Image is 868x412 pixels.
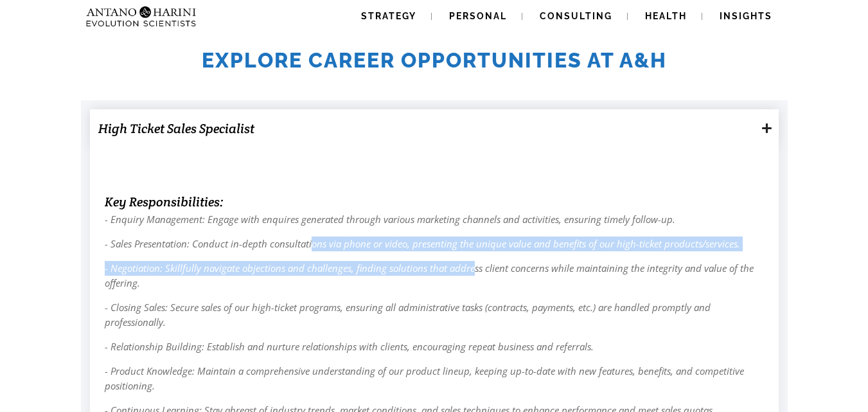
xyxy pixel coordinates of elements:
[720,11,772,21] span: Insights
[98,116,756,141] h3: High Ticket Sales Specialist
[105,237,740,250] em: - Sales Presentation: Conduct in-depth consultations via phone or video, presenting the unique va...
[82,48,786,73] h2: Explore Career Opportunities at A&H
[105,193,220,210] em: Key Responsibilities
[645,11,687,21] span: Health
[105,364,744,392] span: - Product Knowledge: Maintain a comprehensive understanding of our product lineup, keeping up-to-...
[105,262,754,289] em: - Negotiation: Skillfully navigate objections and challenges, finding solutions that address clie...
[105,192,764,212] h6: :
[540,11,612,21] span: Consulting
[449,11,507,21] span: Personal
[361,11,416,21] span: Strategy
[105,301,711,328] span: - Closing Sales: Secure sales of our high-ticket programs, ensuring all administrative tasks (con...
[105,213,675,226] span: - Enquiry Management: Engage with enquires generated through various marketing channels and activ...
[105,340,594,353] span: - Relationship Building: Establish and nurture relationships with clients, encouraging repeat bus...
